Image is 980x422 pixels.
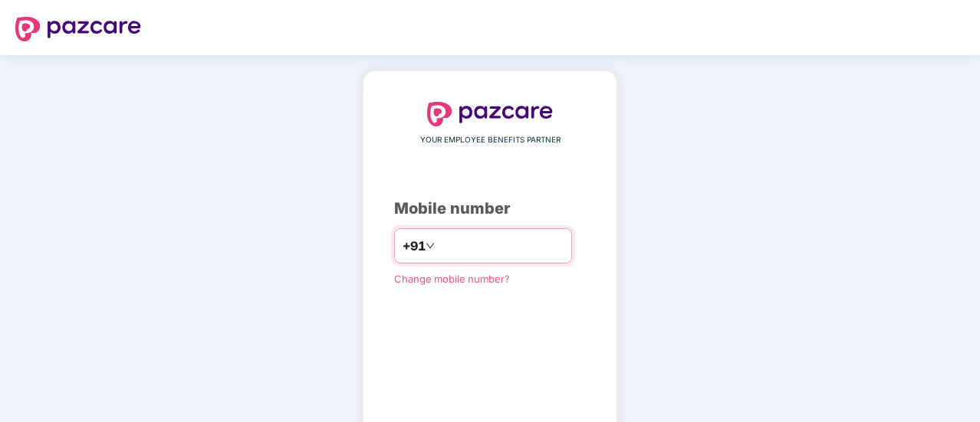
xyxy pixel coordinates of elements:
img: logo [15,17,141,41]
img: logo [427,102,553,126]
span: down [426,241,435,250]
span: +91 [403,237,426,256]
div: Mobile number [394,197,586,221]
span: YOUR EMPLOYEE BENEFITS PARTNER [420,134,561,146]
a: Change mobile number? [394,273,510,285]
